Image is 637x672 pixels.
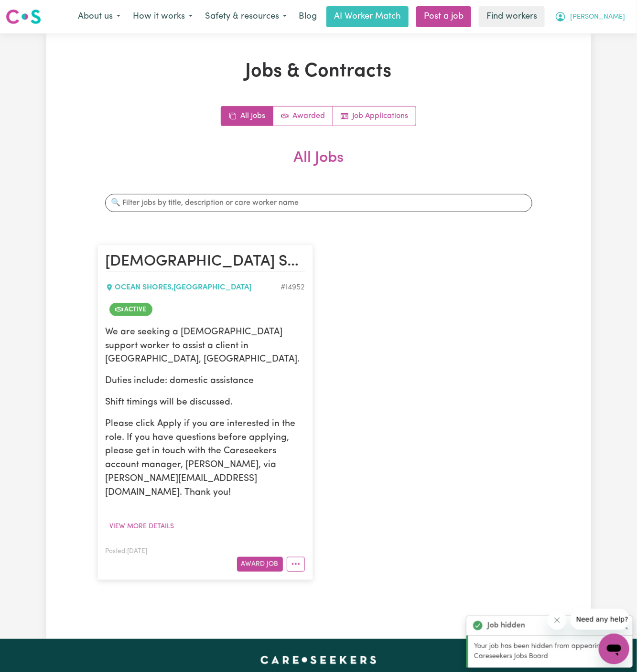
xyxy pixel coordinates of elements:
[273,107,333,126] a: Active jobs
[106,326,305,367] p: We are seeking a [DEMOGRAPHIC_DATA] support worker to assist a client in [GEOGRAPHIC_DATA], [GEOG...
[571,609,629,630] iframe: Message from company
[105,194,532,212] input: 🔍 Filter jobs by title, description or care worker name
[293,6,323,27] a: Blog
[6,8,41,25] img: Careseekers logo
[260,656,377,664] a: Careseekers home page
[106,374,305,388] p: Duties include: domestic assistance
[106,548,148,555] span: Posted: [DATE]
[72,7,127,27] button: About us
[97,149,540,182] h2: All Jobs
[199,7,293,27] button: Safety & resources
[326,6,409,27] a: AI Worker Match
[127,7,199,27] button: How it works
[570,12,625,22] span: [PERSON_NAME]
[221,107,273,126] a: All jobs
[479,6,545,27] a: Find workers
[287,557,305,572] button: More options
[106,417,305,500] p: Please click Apply if you are interested in the role. If you have questions before applying, plea...
[487,620,525,631] strong: Job hidden
[333,107,416,126] a: Job applications
[106,396,305,410] p: Shift timings will be discussed.
[106,253,305,272] h2: Female Support Worker Needed In Ocean Shores, NSW
[548,611,567,630] iframe: Close message
[109,303,152,316] span: Job is active
[106,519,179,534] button: View more details
[474,641,627,662] p: Your job has been hidden from appearing in the Careseekers Jobs Board
[281,282,305,293] div: Job ID #14952
[106,282,281,293] div: OCEAN SHORES , [GEOGRAPHIC_DATA]
[97,60,540,83] h1: Jobs & Contracts
[599,634,629,664] iframe: Button to launch messaging window
[549,7,631,27] button: My Account
[416,6,471,27] a: Post a job
[6,6,41,28] a: Careseekers logo
[237,557,283,572] button: Award Job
